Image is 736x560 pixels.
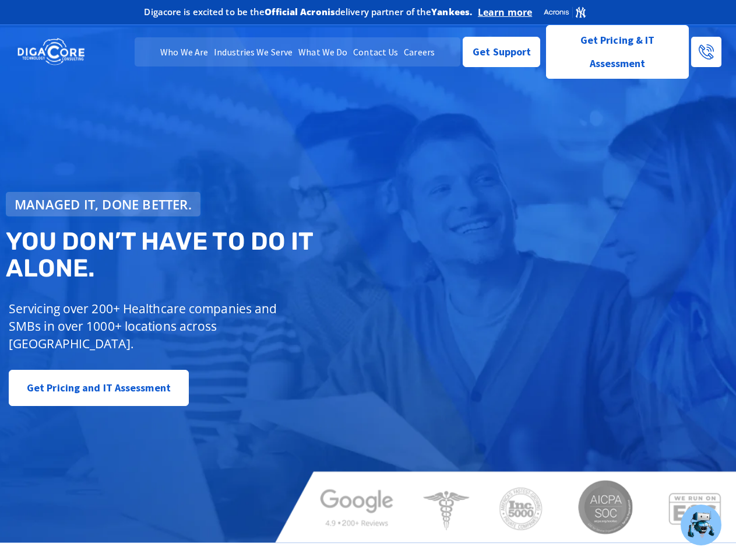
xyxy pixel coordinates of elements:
[546,25,689,79] a: Get Pricing & IT Assessment
[144,8,472,16] h2: Digacore is excited to be the delivery partner of the
[17,37,84,66] img: DigaCore Technology Consulting
[6,228,376,282] h2: You don’t have to do IT alone.
[401,37,438,66] a: Careers
[265,6,335,17] b: Official Acronis
[6,192,200,216] a: Managed IT, done better.
[9,300,309,352] p: Servicing over 200+ Healthcare companies and SMBs in over 1000+ locations across [GEOGRAPHIC_DATA].
[15,198,192,211] span: Managed IT, done better.
[295,37,350,66] a: What We Do
[27,376,171,400] span: Get Pricing and IT Assessment
[463,37,540,67] a: Get Support
[9,370,189,406] a: Get Pricing and IT Assessment
[211,37,295,66] a: Industries We Serve
[350,37,401,66] a: Contact Us
[555,29,679,75] span: Get Pricing & IT Assessment
[473,40,531,64] span: Get Support
[135,37,461,66] nav: Menu
[543,6,586,19] img: Acronis
[431,6,472,17] b: Yankees.
[478,6,532,18] a: Learn more
[157,37,211,66] a: Who We Are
